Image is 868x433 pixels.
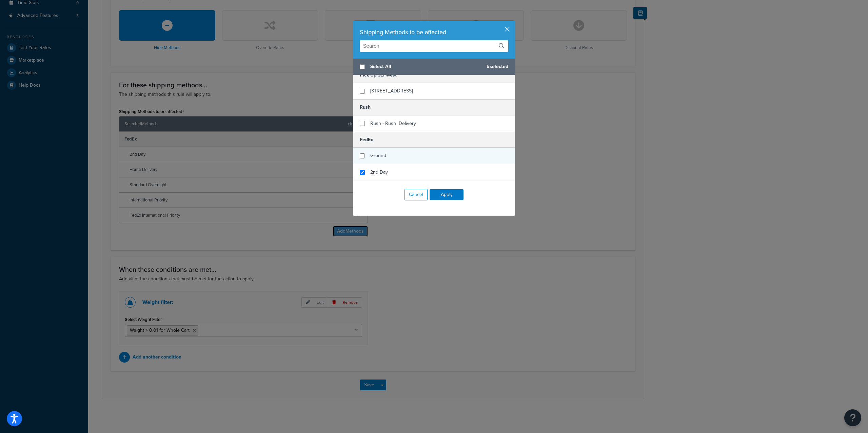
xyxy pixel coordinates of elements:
span: [STREET_ADDRESS] [370,87,413,94]
button: Cancel [405,189,428,200]
span: Select All [370,62,481,71]
input: Search [360,40,508,52]
h5: Rush [353,99,515,115]
button: Apply [430,189,463,200]
div: Shipping Methods to be affected [360,27,508,37]
span: Ground [370,152,386,159]
h5: FedEx [353,132,515,148]
span: 2nd Day [370,169,388,176]
span: Rush - Rush_Delivery [370,120,416,127]
div: 5 selected [353,59,515,75]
